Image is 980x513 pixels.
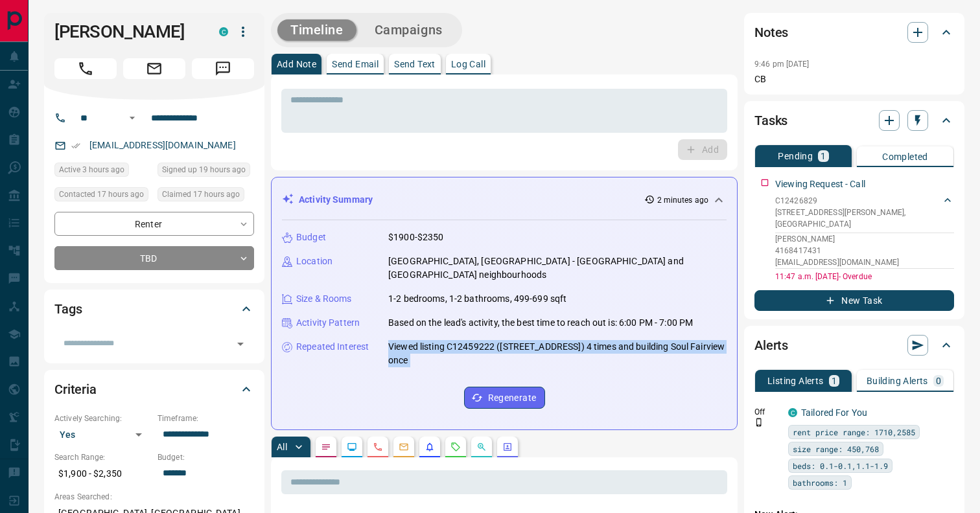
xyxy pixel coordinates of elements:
[54,463,151,484] p: $1,900 - $2,350
[778,152,813,161] p: Pending
[157,451,254,463] p: Budget:
[277,442,287,451] p: All
[867,376,928,385] p: Building Alerts
[123,58,185,79] span: Email
[793,476,847,489] span: bathrooms: 1
[775,207,941,230] p: [STREET_ADDRESS][PERSON_NAME] , [GEOGRAPHIC_DATA]
[754,105,954,136] div: Tasks
[775,233,954,245] p: [PERSON_NAME]
[657,194,708,206] p: 2 minutes ago
[362,19,456,41] button: Campaigns
[277,60,316,69] p: Add Note
[282,188,727,212] div: Activity Summary2 minutes ago
[71,141,80,150] svg: Email Verified
[296,316,360,330] p: Activity Pattern
[754,335,788,356] h2: Alerts
[54,21,200,42] h1: [PERSON_NAME]
[373,442,383,452] svg: Calls
[162,163,246,176] span: Signed up 19 hours ago
[793,426,915,439] span: rent price range: 1710,2585
[754,73,954,86] p: CB
[296,231,326,244] p: Budget
[832,376,837,385] p: 1
[54,187,151,205] div: Mon Oct 13 2025
[54,299,82,319] h2: Tags
[54,58,117,79] span: Call
[54,212,254,236] div: Renter
[754,406,780,418] p: Off
[775,177,865,191] p: Viewing Request - Call
[157,163,254,181] div: Mon Oct 13 2025
[157,187,254,205] div: Mon Oct 13 2025
[754,290,954,311] button: New Task
[124,110,140,126] button: Open
[775,245,954,256] p: 4168417431
[388,316,693,330] p: Based on the lead's activity, the best time to reach out is: 6:00 PM - 7:00 PM
[754,22,788,43] h2: Notes
[399,442,409,452] svg: Emails
[54,163,151,181] div: Tue Oct 14 2025
[801,407,867,418] a: Tailored For You
[54,424,151,445] div: Yes
[754,17,954,48] div: Notes
[277,19,356,41] button: Timeline
[775,256,954,268] p: [EMAIL_ADDRESS][DOMAIN_NAME]
[775,271,954,282] p: 11:47 a.m. [DATE] - Overdue
[89,140,236,150] a: [EMAIL_ADDRESS][DOMAIN_NAME]
[793,459,888,472] span: beds: 0.1-0.1,1.1-1.9
[59,163,124,176] span: Active 3 hours ago
[388,255,727,282] p: [GEOGRAPHIC_DATA], [GEOGRAPHIC_DATA] - [GEOGRAPHIC_DATA] and [GEOGRAPHIC_DATA] neighbourhoods
[321,442,331,452] svg: Notes
[775,192,954,233] div: C12426829[STREET_ADDRESS][PERSON_NAME],[GEOGRAPHIC_DATA]
[219,27,228,36] div: condos.ca
[231,335,250,353] button: Open
[54,246,254,270] div: TBD
[754,418,764,427] svg: Push Notification Only
[157,413,254,424] p: Timeframe:
[54,491,254,503] p: Areas Searched:
[388,231,443,244] p: $1900-$2350
[347,442,357,452] svg: Lead Browsing Activity
[162,188,240,201] span: Claimed 17 hours ago
[54,293,254,325] div: Tags
[192,58,254,79] span: Message
[425,442,435,452] svg: Listing Alerts
[54,413,151,424] p: Actively Searching:
[464,387,545,409] button: Regenerate
[332,60,379,69] p: Send Email
[754,330,954,361] div: Alerts
[54,374,254,405] div: Criteria
[476,442,487,452] svg: Opportunities
[821,152,826,161] p: 1
[502,442,513,452] svg: Agent Actions
[451,60,485,69] p: Log Call
[450,442,461,452] svg: Requests
[299,193,373,207] p: Activity Summary
[296,340,369,354] p: Repeated Interest
[754,110,787,131] h2: Tasks
[882,152,928,161] p: Completed
[936,376,941,385] p: 0
[296,255,332,268] p: Location
[54,451,151,463] p: Search Range:
[59,188,144,201] span: Contacted 17 hours ago
[775,195,941,207] p: C12426829
[394,60,436,69] p: Send Text
[793,442,879,455] span: size range: 450,768
[54,379,97,400] h2: Criteria
[296,292,352,306] p: Size & Rooms
[388,340,727,367] p: Viewed listing C12459222 ([STREET_ADDRESS]) 4 times and building Soul Fairview once
[767,376,824,385] p: Listing Alerts
[788,408,797,417] div: condos.ca
[388,292,566,306] p: 1-2 bedrooms, 1-2 bathrooms, 499-699 sqft
[754,60,810,69] p: 9:46 pm [DATE]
